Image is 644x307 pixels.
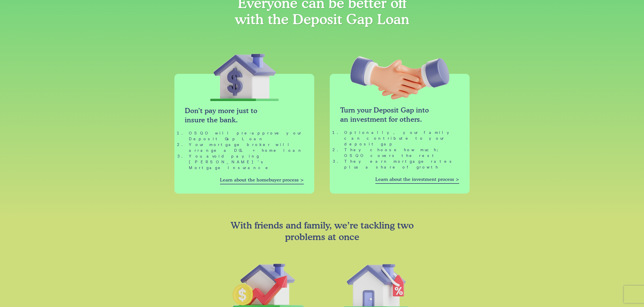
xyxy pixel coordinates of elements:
[344,129,460,147] li: Optionally, your family can contribute to your deposit gap
[189,130,304,141] li: OSQO will pre-approve your Deposit Gap Loan
[189,153,304,170] li: You avoid paying [PERSON_NAME]’s Mortgage Insurance
[257,177,304,182] span: homebuyer process >
[209,53,280,101] img: Home with dollar sign
[220,175,304,184] a: Learn about the homebuyer process >
[344,158,460,170] li: They earn mortgage rates plus a share of growth
[185,106,277,125] h4: Don’t pay more just to insure the bank.
[375,175,459,184] a: Learn about the investment process >
[230,220,414,243] h3: With friends and family, we’re tackling two problems at once
[344,147,460,158] li: They choose how much; OSQO covers the rest
[340,106,432,124] h4: Turn your Deposit Gap into an investment for others.
[189,141,304,153] li: Your mortgage broker will arrange a DGL + home loan
[347,53,453,100] img: Hand shake
[412,176,459,182] span: investment process >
